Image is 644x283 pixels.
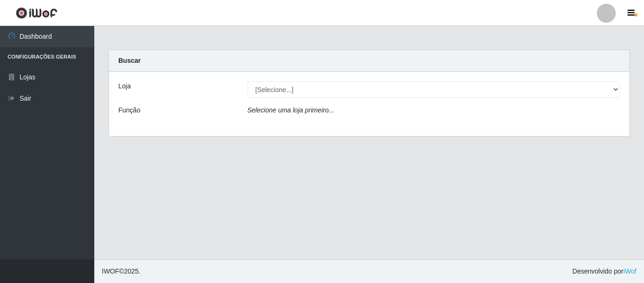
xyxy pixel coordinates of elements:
strong: Buscar [118,57,140,64]
a: iWof [623,267,636,275]
span: © 2025 . [102,266,140,276]
i: Selecione uma loja primeiro... [248,106,334,114]
img: CoreUI Logo [16,7,58,19]
span: IWOF [102,267,119,275]
label: Loja [118,81,131,91]
label: Função [118,105,140,115]
span: Desenvolvido por [572,266,636,276]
